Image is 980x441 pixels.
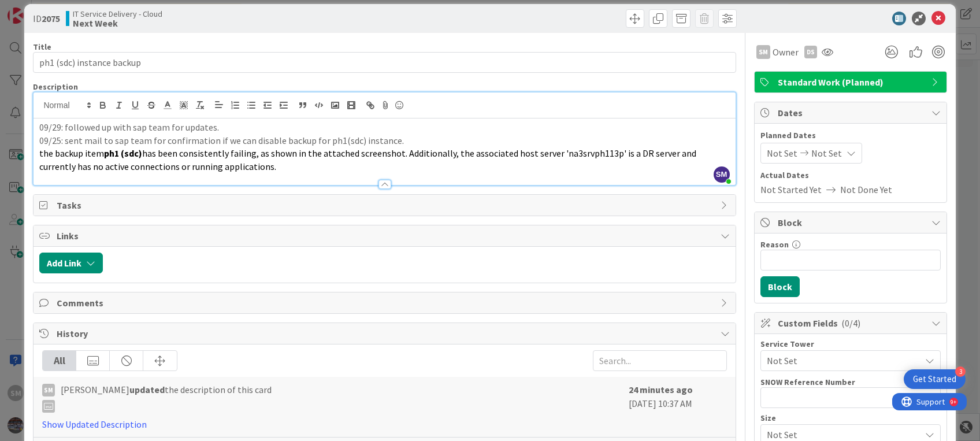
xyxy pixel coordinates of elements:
[39,147,698,172] span: has been consistently failing, as shown in the attached screenshot. Additionally, the associated ...
[57,327,714,340] span: History
[33,12,60,25] span: ID
[767,354,920,368] span: Not Set
[767,146,797,160] span: Not Set
[42,13,60,24] b: 2075
[39,147,104,159] span: the backup item
[778,316,926,330] span: Custom Fields
[39,253,103,273] button: Add Link
[760,276,800,297] button: Block
[804,46,817,58] div: DS
[760,183,822,197] span: Not Started Yet
[714,166,730,183] span: SM
[760,169,941,181] span: Actual Dates
[760,239,789,250] label: Reason
[955,366,966,377] div: 3
[24,2,53,16] span: Support
[778,216,926,229] span: Block
[42,384,55,396] div: SM
[129,384,165,395] b: updated
[57,198,714,212] span: Tasks
[57,229,714,243] span: Links
[73,18,162,28] b: Next Week
[841,317,860,329] span: ( 0/4 )
[104,147,142,159] strong: ph1 (sdc)
[73,9,162,18] span: IT Service Delivery - Cloud
[43,351,76,370] div: All
[760,414,941,422] div: Size
[773,45,799,59] span: Owner
[811,146,842,160] span: Not Set
[33,42,51,52] label: Title
[760,377,855,387] label: SNOW Reference Number
[629,384,693,395] b: 24 minutes ago
[33,52,736,73] input: type card name here...
[840,183,892,197] span: Not Done Yet
[61,383,272,413] span: [PERSON_NAME] the description of this card
[39,134,729,147] p: 09/25: sent mail to sap team for confirmation if we can disable backup for ph1(sdc) instance.
[57,296,714,310] span: Comments
[778,75,926,89] span: Standard Work (Planned)
[760,340,941,348] div: Service Tower
[756,45,770,59] div: SM
[629,383,727,431] div: [DATE] 10:37 AM
[778,106,926,120] span: Dates
[904,369,966,389] div: Open Get Started checklist, remaining modules: 3
[42,418,147,430] a: Show Updated Description
[593,350,727,371] input: Search...
[58,5,64,14] div: 9+
[913,373,956,385] div: Get Started
[33,81,78,92] span: Description
[760,129,941,142] span: Planned Dates
[39,121,729,134] p: 09/29: followed up with sap team for updates.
